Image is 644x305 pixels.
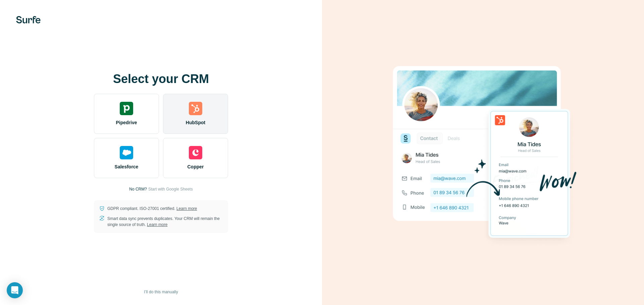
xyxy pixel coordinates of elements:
[187,163,204,170] span: Copper
[148,186,193,192] button: Start with Google Sheets
[94,72,228,86] h1: Select your CRM
[129,186,147,192] p: No CRM?
[189,102,202,115] img: hubspot's logo
[147,222,167,227] a: Learn more
[186,119,205,126] span: HubSpot
[144,289,178,295] span: I’ll do this manually
[120,102,133,115] img: pipedrive's logo
[116,119,137,126] span: Pipedrive
[115,163,139,170] span: Salesforce
[139,287,182,297] button: I’ll do this manually
[107,206,197,212] p: GDPR compliant. ISO-27001 certified.
[16,16,41,23] img: Surfe's logo
[389,56,577,250] img: HUBSPOT image
[176,206,197,211] a: Learn more
[7,282,23,298] div: Open Intercom Messenger
[120,146,133,159] img: salesforce's logo
[189,146,202,159] img: copper's logo
[107,216,223,228] p: Smart data sync prevents duplicates. Your CRM will remain the single source of truth.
